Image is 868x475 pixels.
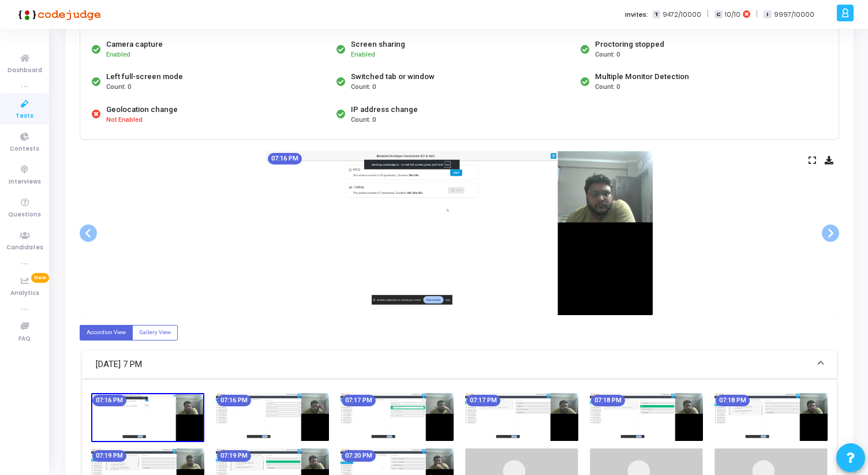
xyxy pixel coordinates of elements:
[653,10,660,19] span: T
[91,393,204,442] img: screenshot-1755956788718.jpeg
[14,3,101,26] img: logo
[8,210,41,220] span: Questions
[714,393,828,441] img: screenshot-1755956938974.jpeg
[80,325,133,341] label: Accordion View
[268,153,302,164] mat-chip: 07:16 PM
[31,273,49,283] span: New
[591,395,625,406] mat-chip: 07:18 PM
[106,104,178,115] div: Geolocation change
[217,395,251,406] mat-chip: 07:16 PM
[625,10,648,20] label: Invites:
[351,104,418,115] div: IP address change
[82,350,837,379] mat-expansion-panel-header: [DATE] 7 PM
[217,450,251,462] mat-chip: 07:19 PM
[351,71,435,83] div: Switched tab or window
[764,10,771,19] span: I
[341,393,454,441] img: screenshot-1755956848970.jpeg
[595,83,620,92] span: Count: 0
[707,8,709,20] span: |
[106,71,183,83] div: Left full-screen mode
[342,450,376,462] mat-chip: 07:20 PM
[106,39,163,50] div: Camera capture
[96,358,809,371] mat-panel-title: [DATE] 7 PM
[106,115,143,125] span: Not Enabled
[595,39,664,50] div: Proctoring stopped
[106,51,130,58] span: Enabled
[266,151,653,315] img: screenshot-1755956788718.jpeg
[106,83,131,92] span: Count: 0
[716,395,750,406] mat-chip: 07:18 PM
[714,10,722,19] span: C
[351,83,376,92] span: Count: 0
[774,10,814,20] span: 9997/10000
[351,115,376,125] span: Count: 0
[216,393,329,441] img: screenshot-1755956818978.jpeg
[16,111,33,121] span: Tests
[663,10,701,20] span: 9472/10000
[725,10,740,20] span: 10/10
[6,243,43,253] span: Candidates
[92,395,126,406] mat-chip: 07:16 PM
[466,395,500,406] mat-chip: 07:17 PM
[595,50,620,60] span: Count: 0
[351,51,375,58] span: Enabled
[595,71,689,83] div: Multiple Monitor Detection
[8,66,42,76] span: Dashboard
[351,39,405,50] div: Screen sharing
[342,395,376,406] mat-chip: 07:17 PM
[465,393,578,441] img: screenshot-1755956878978.jpeg
[132,325,178,341] label: Gallery View
[10,289,39,298] span: Analytics
[590,393,703,441] img: screenshot-1755956908981.jpeg
[18,334,31,344] span: FAQ
[10,144,39,154] span: Contests
[92,450,126,462] mat-chip: 07:19 PM
[9,177,41,187] span: Interviews
[756,8,758,20] span: |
